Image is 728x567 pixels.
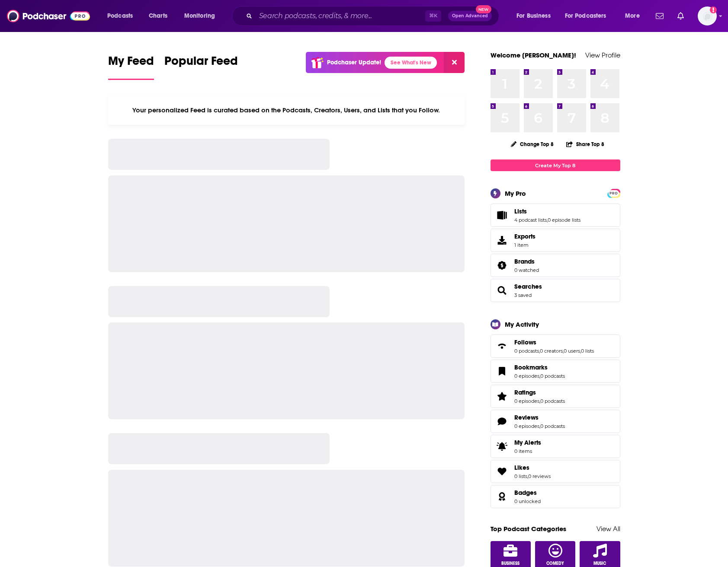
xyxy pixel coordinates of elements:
[425,10,441,22] span: ⌘ K
[593,561,606,566] span: Music
[514,473,527,479] a: 0 lists
[539,348,540,354] span: ,
[494,259,511,271] a: Brands
[564,348,580,354] a: 0 users
[327,59,381,66] p: Podchaser Update!
[491,485,620,508] span: Badges
[7,8,90,24] img: Podchaser - Follow, Share and Rate Podcasts
[514,373,539,379] a: 0 episodes
[178,9,226,23] button: open menu
[514,448,541,454] span: 0 items
[184,10,215,22] span: Monitoring
[491,334,620,358] span: Follows
[514,389,536,396] span: Ratings
[514,242,536,248] span: 1 item
[514,423,539,429] a: 0 episodes
[514,439,541,446] span: My Alerts
[514,348,539,354] a: 0 podcasts
[514,363,565,371] a: Bookmarks
[652,9,667,23] a: Show notifications dropdown
[494,234,511,246] span: Exports
[452,14,488,18] span: Open Advanced
[256,9,425,23] input: Search podcasts, credits, & more...
[619,9,651,23] button: open menu
[505,189,526,197] div: My Pro
[710,6,717,13] svg: Add a profile image
[164,54,238,80] a: Popular Feed
[101,9,144,23] button: open menu
[539,373,540,379] span: ,
[108,54,154,73] span: My Feed
[149,10,167,22] span: Charts
[581,348,594,354] a: 0 lists
[514,414,565,421] a: Reviews
[674,9,687,23] a: Show notifications dropdown
[494,209,511,221] a: Lists
[494,284,511,296] a: Searches
[494,440,511,452] span: My Alerts
[491,159,620,171] a: Create My Top 8
[514,292,532,298] a: 3 saved
[547,217,548,223] span: ,
[108,96,465,125] div: Your personalized Feed is curated based on the Podcasts, Creators, Users, and Lists that you Follow.
[491,460,620,483] span: Likes
[539,398,540,404] span: ,
[494,390,511,402] a: Ratings
[514,338,536,346] span: Follows
[448,11,492,21] button: Open AdvancedNew
[514,464,529,471] span: Likes
[505,320,539,328] div: My Activity
[698,6,717,25] span: Logged in as AllisonLondonOffice1999
[491,279,620,302] span: Searches
[516,10,551,22] span: For Business
[514,207,580,215] a: Lists
[107,10,133,22] span: Podcasts
[506,139,559,150] button: Change Top 8
[143,9,173,23] a: Charts
[491,385,620,408] span: Ratings
[540,348,563,354] a: 0 creators
[580,348,581,354] span: ,
[540,373,565,379] a: 0 podcasts
[565,10,606,22] span: For Podcasters
[514,363,548,371] span: Bookmarks
[514,207,527,215] span: Lists
[476,5,491,13] span: New
[559,9,619,23] button: open menu
[540,398,565,404] a: 0 podcasts
[240,6,507,26] div: Search podcasts, credits, & more...
[698,6,717,25] img: User Profile
[514,464,551,471] a: Likes
[514,498,541,504] a: 0 unlocked
[698,6,717,25] button: Show profile menu
[514,217,547,223] a: 4 podcast lists
[585,51,620,59] a: View Profile
[514,258,535,265] span: Brands
[539,423,540,429] span: ,
[514,398,539,404] a: 0 episodes
[501,561,520,566] span: Business
[514,283,542,290] span: Searches
[494,365,511,377] a: Bookmarks
[514,389,565,396] a: Ratings
[491,360,620,383] span: Bookmarks
[625,10,640,22] span: More
[548,217,580,223] a: 0 episode lists
[491,525,566,533] a: Top Podcast Categories
[385,57,437,69] a: See What's New
[563,348,564,354] span: ,
[491,410,620,433] span: Reviews
[514,489,537,497] span: Badges
[609,190,619,196] a: PRO
[494,340,511,352] a: Follows
[491,254,620,277] span: Brands
[491,51,576,59] a: Welcome [PERSON_NAME]!
[609,190,619,197] span: PRO
[566,136,605,153] button: Share Top 8
[514,338,594,346] a: Follows
[597,525,620,533] a: View All
[510,9,561,23] button: open menu
[527,473,528,479] span: ,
